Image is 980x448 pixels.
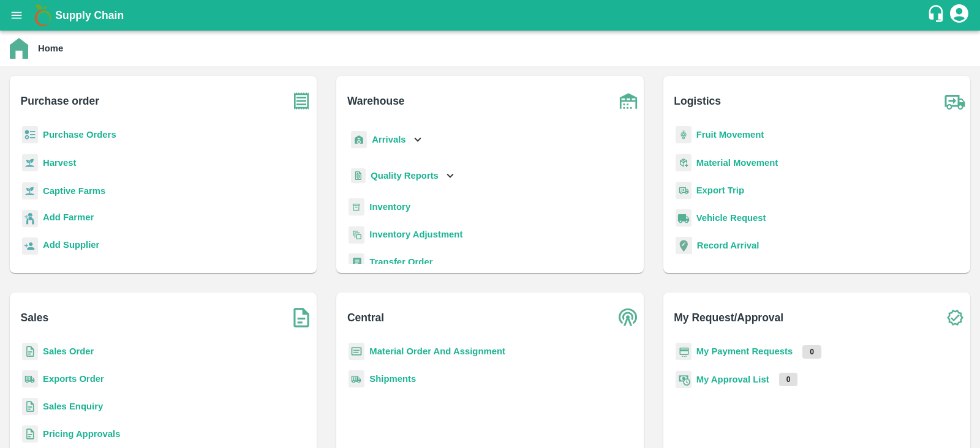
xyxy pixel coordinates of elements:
b: Quality Reports [371,171,439,181]
b: Sales [21,309,49,326]
b: Logistics [674,92,721,110]
a: Sales Order [43,346,94,356]
a: Add Farmer [43,211,94,227]
img: reciept [22,126,38,144]
a: My Approval List [696,375,769,384]
img: truck [940,86,970,116]
a: Supply Chain [55,7,927,24]
img: logo [31,3,55,28]
a: Material Order And Assignment [369,346,505,356]
a: Export Trip [696,185,744,195]
b: Add Farmer [43,212,94,222]
img: recordArrival [676,237,692,254]
button: open drawer [2,1,31,29]
img: sales [22,398,38,416]
img: shipments [349,370,364,388]
a: Fruit Movement [696,130,764,140]
img: central [613,302,644,333]
b: My Request/Approval [674,309,783,326]
div: account of current user [948,2,970,28]
a: Vehicle Request [696,213,766,223]
a: Pricing Approvals [43,429,120,439]
img: farmer [22,210,38,228]
img: material [676,154,692,172]
img: centralMaterial [349,343,364,360]
img: approval [676,370,692,389]
img: supplier [22,237,38,255]
a: Exports Order [43,374,104,384]
b: Home [38,43,63,53]
b: Supply Chain [55,9,124,21]
p: 0 [779,373,798,386]
img: soSales [286,302,317,333]
a: Harvest [43,158,76,168]
img: harvest [22,182,38,200]
b: Purchase order [21,92,99,110]
img: whTransfer [349,253,364,271]
b: Add Supplier [43,240,99,250]
a: Purchase Orders [43,130,116,140]
a: Transfer Order [369,257,432,267]
img: sales [22,343,38,360]
a: Sales Enquiry [43,401,103,411]
b: Arrivals [372,135,405,144]
img: shipments [22,370,38,388]
a: Material Movement [696,158,778,168]
img: delivery [676,182,692,200]
a: Record Arrival [697,241,759,250]
img: harvest [22,154,38,172]
img: qualityReport [351,168,366,184]
img: payment [676,343,692,360]
p: 0 [802,345,821,359]
a: Shipments [369,374,416,384]
img: whInventory [349,198,364,216]
img: inventory [349,226,364,244]
b: Central [347,309,384,326]
a: Inventory Adjustment [369,230,462,239]
img: check [940,302,970,333]
img: purchase [286,86,317,116]
img: sales [22,425,38,443]
a: My Payment Requests [696,346,793,356]
img: vehicle [676,209,692,227]
div: Quality Reports [349,163,457,189]
a: Inventory [369,202,410,212]
a: Add Supplier [43,238,99,255]
a: Captive Farms [43,186,105,196]
img: fruit [676,126,692,144]
div: customer-support [927,4,948,26]
b: Warehouse [347,92,405,110]
img: whArrival [351,131,367,149]
div: Arrivals [349,126,424,154]
img: warehouse [613,86,644,116]
img: home [10,38,28,59]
